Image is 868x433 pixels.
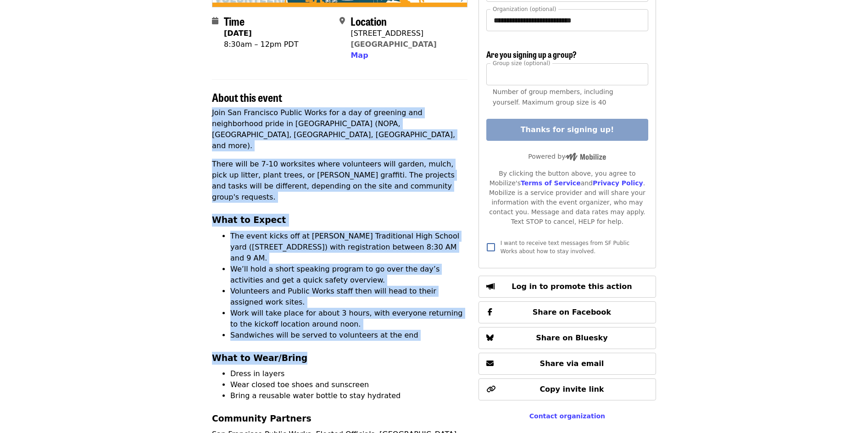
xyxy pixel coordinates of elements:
li: We’ll hold a short speaking program to go over the day’s activities and get a quick safety overview. [230,264,467,286]
img: Powered by Mobilize [565,153,606,161]
button: Share on Facebook [479,301,656,323]
span: Powered by [528,153,606,160]
div: By clicking the button above, you agree to Mobilize's and . Mobilize is a service provider and wi... [486,169,648,227]
a: [GEOGRAPHIC_DATA] [351,40,436,49]
span: Time [224,13,245,29]
p: Join San Francisco Public Works for a day of greening and neighborhood pride in [GEOGRAPHIC_DATA]... [212,107,467,151]
input: [object Object] [486,63,648,85]
span: Share via email [540,359,604,368]
span: Log in to promote this action [512,282,632,291]
strong: [DATE] [224,29,252,38]
span: Are you signing up a group? [486,48,577,60]
button: Log in to promote this action [479,276,656,298]
span: I want to receive text messages from SF Public Works about how to stay involved. [501,240,629,255]
i: calendar icon [212,17,218,25]
h3: Community Partners [212,412,467,425]
span: Share on Facebook [533,308,611,316]
span: Number of group members, including yourself. Maximum group size is 40 [493,88,613,106]
div: 8:30am – 12pm PDT [224,39,298,50]
a: Contact organization [529,412,605,420]
span: Share on Bluesky [536,333,608,342]
li: Volunteers and Public Works staff then will head to their assigned work sites. [230,286,467,308]
button: Share on Bluesky [479,327,656,349]
span: Map [351,51,368,60]
a: Privacy Policy [593,179,643,187]
li: Dress in layers [230,368,467,379]
li: Sandwiches will be served to volunteers at the end [230,330,467,341]
li: The event kicks off at [PERSON_NAME] Traditional High School yard ([STREET_ADDRESS]) with registr... [230,231,467,264]
h3: What to Expect [212,214,467,227]
h3: What to Wear/Bring [212,352,467,365]
a: Terms of Service [521,179,581,187]
button: Share via email [479,353,656,375]
span: Copy invite link [540,385,604,394]
li: Bring a reusable water bottle to stay hydrated [230,390,467,401]
input: Organization (optional) [486,9,648,31]
p: There will be 7-10 worksites where volunteers will garden, mulch, pick up litter, plant trees, or... [212,159,467,203]
span: Group size (optional) [493,60,550,66]
div: [STREET_ADDRESS] [351,28,436,39]
button: Copy invite link [479,378,656,400]
label: Organization (optional) [493,6,556,12]
span: Location [351,13,387,29]
span: About this event [212,89,282,105]
button: Map [351,50,368,61]
i: map-marker-alt icon [339,17,345,25]
button: Thanks for signing up! [486,119,648,141]
li: Work will take place for about 3 hours, with everyone returning to the kickoff location around noon. [230,308,467,330]
li: Wear closed toe shoes and sunscreen [230,379,467,390]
